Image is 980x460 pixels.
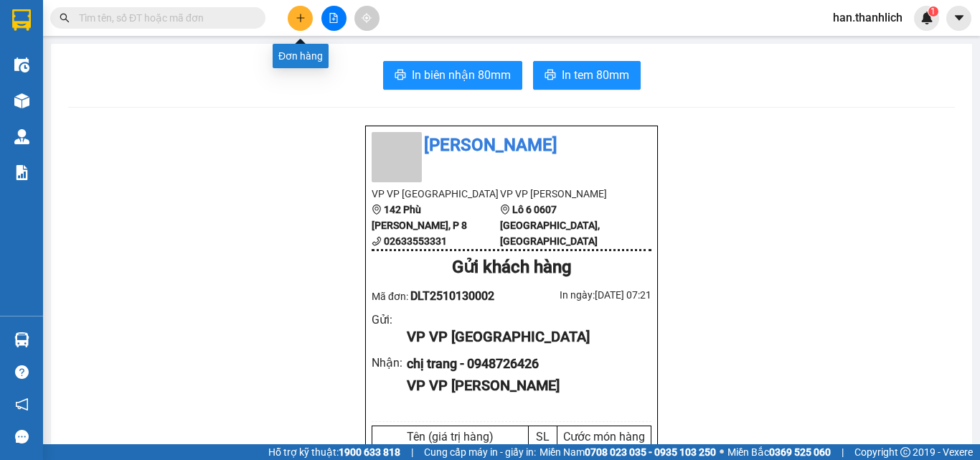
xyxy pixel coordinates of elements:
[532,430,553,443] div: SL
[79,10,248,26] input: Tìm tên, số ĐT hoặc mã đơn
[321,6,347,31] button: file-add
[372,354,407,372] div: Nhận :
[500,205,510,215] span: environment
[296,13,306,23] span: plus
[372,254,651,281] div: Gửi khách hàng
[362,13,372,23] span: aim
[383,61,522,90] button: printerIn biên nhận 80mm
[372,287,512,305] div: Mã đơn:
[540,444,716,460] span: Miền Nam
[412,66,511,84] span: In biên nhận 80mm
[12,9,31,31] img: logo-vxr
[769,446,831,458] strong: 0369 525 060
[842,444,844,460] span: |
[411,444,413,460] span: |
[512,287,651,303] div: In ngày: [DATE] 07:21
[14,332,29,347] img: warehouse-icon
[545,69,556,83] span: printer
[14,57,29,72] img: warehouse-icon
[372,311,407,329] div: Gửi :
[372,236,382,246] span: phone
[384,235,447,247] b: 02633553331
[585,446,716,458] strong: 0708 023 035 - 0935 103 250
[953,11,966,24] span: caret-down
[14,129,29,144] img: warehouse-icon
[372,205,382,215] span: environment
[562,66,629,84] span: In tem 80mm
[288,6,313,31] button: plus
[372,204,467,231] b: 142 Phù [PERSON_NAME], P 8
[14,165,29,180] img: solution-icon
[372,132,651,159] li: [PERSON_NAME]
[821,9,914,27] span: han.thanhlich
[410,289,494,303] span: DLT2510130002
[720,449,724,455] span: ⚪️
[533,61,641,90] button: printerIn tem 80mm
[268,444,400,460] span: Hỗ trợ kỹ thuật:
[339,446,400,458] strong: 1900 633 818
[329,13,339,23] span: file-add
[561,430,647,443] div: Cước món hàng
[900,447,910,457] span: copyright
[15,398,29,411] span: notification
[424,444,536,460] span: Cung cấp máy in - giấy in:
[928,6,938,17] sup: 1
[500,204,600,247] b: Lô 6 0607 [GEOGRAPHIC_DATA], [GEOGRAPHIC_DATA]
[395,69,406,83] span: printer
[60,13,70,23] span: search
[407,326,640,348] div: VP VP [GEOGRAPHIC_DATA]
[15,365,29,379] span: question-circle
[727,444,831,460] span: Miền Bắc
[376,430,524,443] div: Tên (giá trị hàng)
[407,375,640,397] div: VP VP [PERSON_NAME]
[354,6,380,31] button: aim
[930,6,936,17] span: 1
[14,93,29,108] img: warehouse-icon
[946,6,971,31] button: caret-down
[372,186,500,202] li: VP VP [GEOGRAPHIC_DATA]
[15,430,29,443] span: message
[500,186,628,202] li: VP VP [PERSON_NAME]
[407,354,640,374] div: chị trang - 0948726426
[920,11,933,24] img: icon-new-feature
